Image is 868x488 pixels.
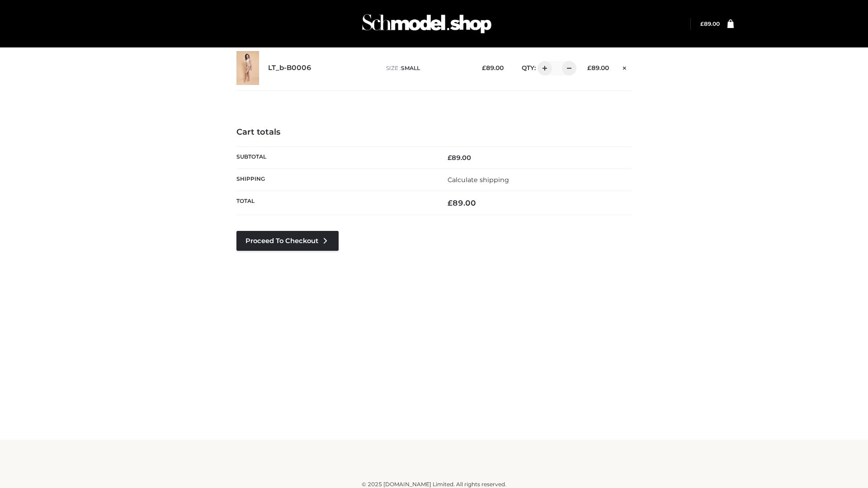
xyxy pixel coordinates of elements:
a: Remove this item [618,61,632,73]
a: LT_b-B0006 [268,64,311,72]
bdi: 89.00 [448,198,476,207]
a: £89.00 [700,20,720,27]
a: Calculate shipping [448,176,509,184]
th: Shipping [236,169,434,191]
span: £ [448,198,453,207]
th: Subtotal [236,146,434,169]
span: £ [587,64,591,71]
img: LT_b-B0006 - SMALL [236,51,259,85]
bdi: 89.00 [482,64,504,71]
a: Proceed to Checkout [236,231,339,251]
img: Schmodel Admin 964 [359,6,495,42]
span: £ [482,64,486,71]
bdi: 89.00 [700,20,720,27]
bdi: 89.00 [448,154,471,162]
p: size : [386,64,468,72]
span: £ [448,154,452,162]
span: SMALL [401,65,420,71]
th: Total [236,191,434,215]
div: QTY: [513,61,573,75]
h4: Cart totals [236,127,632,137]
span: £ [700,20,704,27]
bdi: 89.00 [587,64,609,71]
